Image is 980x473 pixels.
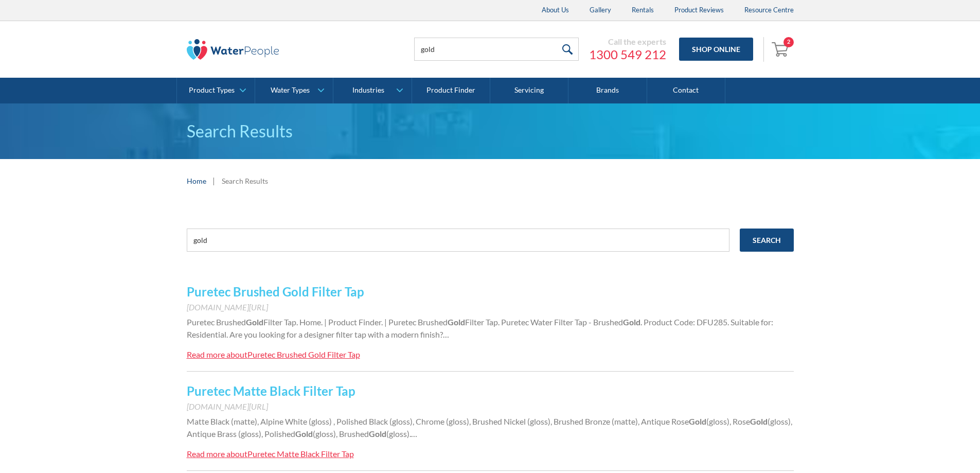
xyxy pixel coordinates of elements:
[647,78,725,103] a: Contact
[246,317,263,327] strong: Gold
[295,429,313,439] strong: Gold
[333,78,411,103] a: Industries
[689,416,706,426] strong: Gold
[313,429,369,439] span: (gloss), Brushed
[247,349,360,359] div: Puretec Brushed Gold Filter Tap
[187,176,206,186] a: Home
[187,348,360,361] a: Read more aboutPuretec Brushed Gold Filter Tap
[783,37,794,47] div: 2
[772,41,791,57] img: shopping cart
[187,416,792,439] span: (gloss), Antique Brass (gloss), Polished
[187,383,355,398] a: Puretec Matte Black Filter Tap
[623,317,640,327] strong: Gold
[263,317,448,327] span: Filter Tap. Home. | Product Finder. | Puretec Brushed
[247,449,354,459] div: Puretec Matte Black Filter Tap
[222,176,268,186] div: Search Results
[412,78,490,103] a: Product Finder
[187,284,364,299] a: Puretec Brushed Gold Filter Tap
[187,229,729,252] input: e.g. chilled water cooler
[740,229,794,252] input: Search
[750,416,768,426] strong: Gold
[769,37,794,62] a: Open cart containing 2 items
[187,317,246,327] span: Puretec Brushed
[877,422,980,473] iframe: podium webchat widget bubble
[679,38,753,61] a: Shop Online
[414,38,579,61] input: Search products
[187,39,279,60] img: The Water People
[177,78,255,103] a: Product Types
[271,86,310,95] div: Water Types
[411,429,417,439] span: …
[187,400,794,413] div: [DOMAIN_NAME][URL]
[589,47,666,62] a: 1300 549 212
[187,349,247,359] div: Read more about
[187,448,354,460] a: Read more aboutPuretec Matte Black Filter Tap
[443,329,449,339] span: …
[187,416,689,426] span: Matte Black (matte), Alpine White (gloss) , Polished Black (gloss), Chrome (gloss), Brushed Nicke...
[187,301,794,313] div: [DOMAIN_NAME][URL]
[187,317,773,339] span: . Product Code: DFU285. Suitable for: Residential. Are you looking for a designer filter tap with...
[490,78,568,103] a: Servicing
[465,317,623,327] span: Filter Tap. Puretec Water Filter Tap - Brushed
[352,86,384,95] div: Industries
[187,449,247,459] div: Read more about
[211,174,217,187] div: |
[189,86,235,95] div: Product Types
[706,416,750,426] span: (gloss), Rose
[255,78,333,103] a: Water Types
[187,119,794,144] h1: Search Results
[568,78,647,103] a: Brands
[589,37,666,47] div: Call the experts
[369,429,386,439] strong: Gold
[448,317,465,327] strong: Gold
[386,429,411,439] span: (gloss).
